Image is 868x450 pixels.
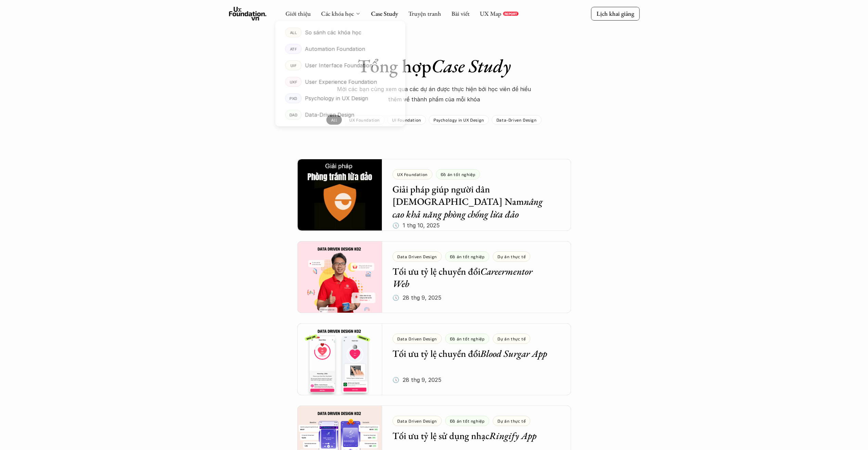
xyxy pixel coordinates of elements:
a: Lịch khai giảng [591,7,639,20]
a: Tối ưu tỷ lệ chuyển đổiBlood Surgar App🕔 28 thg 9, 2025 [297,323,571,395]
a: Truyện tranh [408,10,441,17]
p: PXD [289,96,297,101]
p: ATF [290,47,297,51]
p: Lịch khai giảng [596,10,634,17]
p: Automation Foundation [305,44,365,54]
a: Giới thiệu [285,10,311,17]
a: ALLSo sánh các khóa học [275,24,405,41]
p: UIF [290,63,296,68]
p: DAD [289,112,297,117]
p: UXF [289,79,297,84]
p: User Interface Foundation [305,60,373,70]
a: UX Map [480,10,501,17]
p: REPORT [504,12,517,16]
a: Tối ưu tỷ lệ chuyển đổiCareermentor Web🕔 28 thg 9, 2025 [297,241,571,313]
a: REPORT [503,12,518,16]
p: So sánh các khóa học [305,27,361,37]
a: ATFAutomation Foundation [275,41,405,57]
p: User Experience Foundation [305,77,377,87]
a: UIFUser Interface Foundation [275,57,405,74]
a: Case Study [371,10,398,17]
h1: Tổng hợp [314,55,554,77]
a: DADData-Driven Design [275,107,405,123]
a: Các khóa học [321,10,354,17]
em: Case Study [431,54,511,78]
a: UXFUser Experience Foundation [275,74,405,90]
a: PXDPsychology in UX Design [275,90,405,107]
p: Data-Driven Design [496,117,537,122]
a: Bài viết [451,10,469,17]
p: Mời các bạn cùng xem qua các dự án được thực hiện bới học viên để hiểu thêm về thành phẩm của mỗi... [332,84,537,105]
p: Psychology in UX Design [305,93,368,103]
p: Psychology in UX Design [433,117,484,122]
a: Giải pháp giúp người dân [DEMOGRAPHIC_DATA] Namnâng cao khả năng phòng chống lừa đảo🕔 1 thg 10, 2025 [297,159,571,231]
p: ALL [290,30,297,35]
p: Data-Driven Design [305,110,354,120]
